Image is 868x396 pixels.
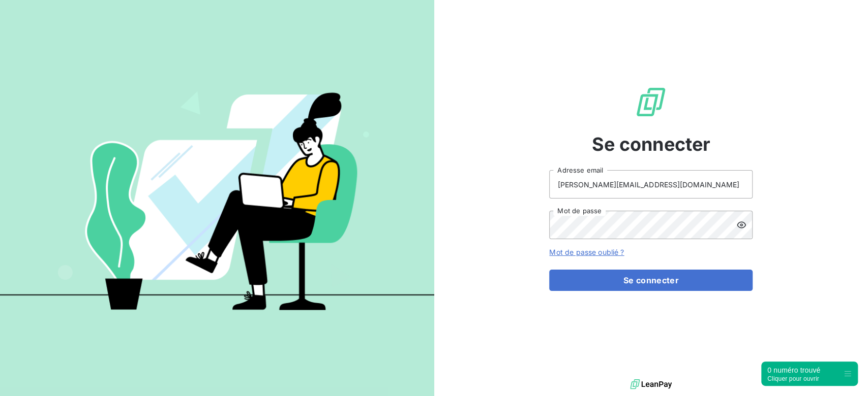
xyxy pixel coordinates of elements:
img: logo [630,377,672,392]
button: Se connecter [549,270,753,291]
a: Mot de passe oublié ? [549,248,624,256]
img: Logo LeanPay [635,86,667,118]
span: Se connecter [591,130,710,158]
input: placeholder [549,170,753,199]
